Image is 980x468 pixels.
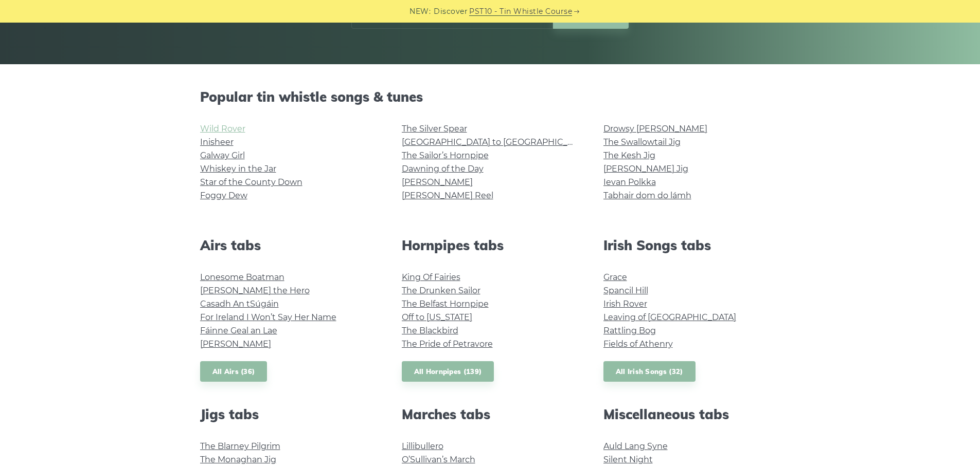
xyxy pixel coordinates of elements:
[200,299,279,309] a: Casadh An tSúgáin
[200,124,245,134] a: Wild Rover
[402,339,493,349] a: The Pride of Petravore
[402,177,473,187] a: [PERSON_NAME]
[603,455,653,464] a: Silent Night
[603,312,736,322] a: Leaving of [GEOGRAPHIC_DATA]
[402,455,475,464] a: O’Sullivan’s March
[200,286,310,295] a: [PERSON_NAME] the Hero
[603,124,707,134] a: Drowsy [PERSON_NAME]
[603,441,668,451] a: Auld Lang Syne
[200,272,284,282] a: Lonesome Boatman
[603,191,691,200] a: Tabhair dom do lámh
[200,441,280,451] a: The Blarney Pilgrim
[603,339,673,349] a: Fields of Athenry
[402,312,472,322] a: Off to [US_STATE]
[402,164,484,174] a: Dawning of the Day
[200,177,302,187] a: Star of the County Down
[402,237,579,253] h2: Hornpipes tabs
[603,151,655,160] a: The Kesh Jig
[402,326,458,335] a: The Blackbird
[603,326,656,335] a: Rattling Bog
[402,299,489,309] a: The Belfast Hornpipe
[200,406,377,422] h2: Jigs tabs
[200,312,336,322] a: For Ireland I Won’t Say Her Name
[200,361,268,382] a: All Airs (36)
[200,339,271,349] a: [PERSON_NAME]
[200,151,245,160] a: Galway Girl
[200,237,377,253] h2: Airs tabs
[200,326,277,335] a: Fáinne Geal an Lae
[603,137,681,147] a: The Swallowtail Jig
[603,286,648,295] a: Spancil Hill
[603,164,688,174] a: [PERSON_NAME] Jig
[200,164,276,174] a: Whiskey in the Jar
[200,137,234,147] a: Inisheer
[402,441,443,451] a: Lillibullero
[603,406,780,422] h2: Miscellaneous tabs
[200,89,780,105] h2: Popular tin whistle songs & tunes
[603,237,780,253] h2: Irish Songs tabs
[402,137,592,147] a: [GEOGRAPHIC_DATA] to [GEOGRAPHIC_DATA]
[402,272,460,282] a: King Of Fairies
[200,455,276,464] a: The Monaghan Jig
[409,6,431,17] span: NEW:
[603,361,696,382] a: All Irish Songs (32)
[402,361,494,382] a: All Hornpipes (139)
[603,177,656,187] a: Ievan Polkka
[603,272,627,282] a: Grace
[200,191,247,200] a: Foggy Dew
[402,286,480,295] a: The Drunken Sailor
[469,6,572,17] a: PST10 - Tin Whistle Course
[402,124,467,134] a: The Silver Spear
[402,151,489,160] a: The Sailor’s Hornpipe
[434,6,468,17] span: Discover
[603,299,647,309] a: Irish Rover
[402,191,493,200] a: [PERSON_NAME] Reel
[402,406,579,422] h2: Marches tabs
